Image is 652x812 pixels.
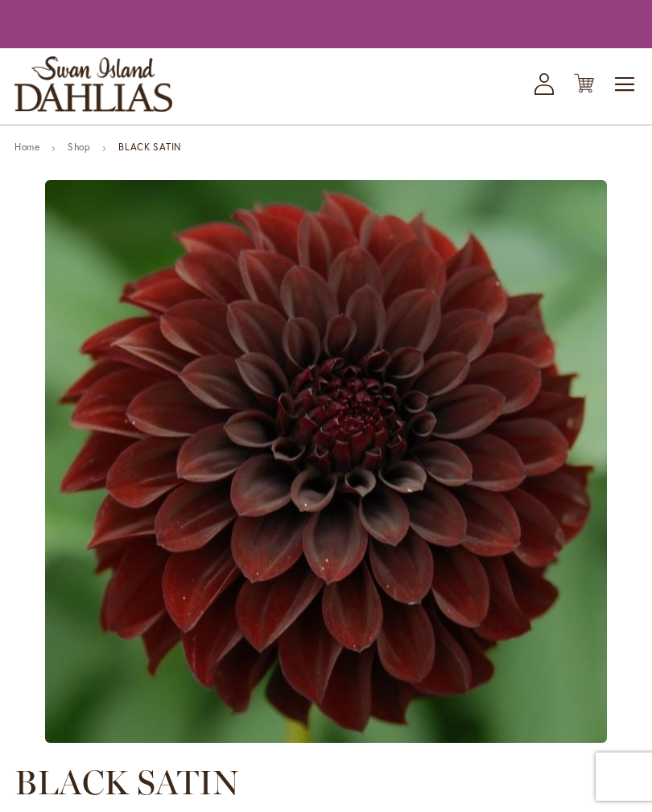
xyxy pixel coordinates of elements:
[118,141,182,153] strong: BLACK SATIN
[68,141,90,153] a: Shop
[45,180,607,743] img: main product photo
[14,762,239,803] span: BLACK SATIN
[14,141,39,153] a: Home
[14,56,172,112] a: store logo
[12,755,57,800] iframe: Launch Accessibility Center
